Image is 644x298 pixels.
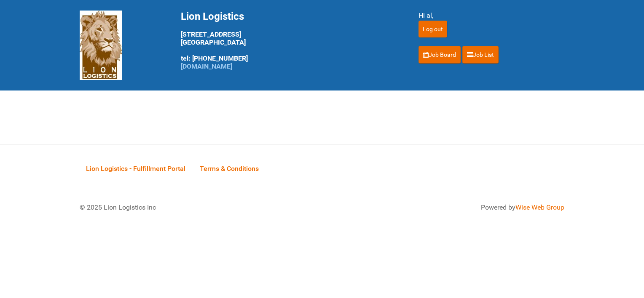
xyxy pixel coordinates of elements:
[86,165,185,173] span: Lion Logistics - Fulfillment Portal
[193,155,265,181] a: Terms & Conditions
[419,21,447,37] input: Log out
[181,11,244,22] span: Lion Logistics
[419,46,461,64] a: Job Board
[333,202,564,213] div: Powered by
[515,203,564,211] a: Wise Web Group
[419,11,564,21] div: Hi al,
[80,11,122,80] img: Lion Logistics
[80,155,192,181] a: Lion Logistics - Fulfillment Portal
[181,62,232,70] a: [DOMAIN_NAME]
[181,11,397,70] div: [STREET_ADDRESS] [GEOGRAPHIC_DATA] tel: [PHONE_NUMBER]
[462,46,499,64] a: Job List
[80,41,122,49] a: Lion Logistics
[73,196,318,219] div: © 2025 Lion Logistics Inc
[200,165,259,173] span: Terms & Conditions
